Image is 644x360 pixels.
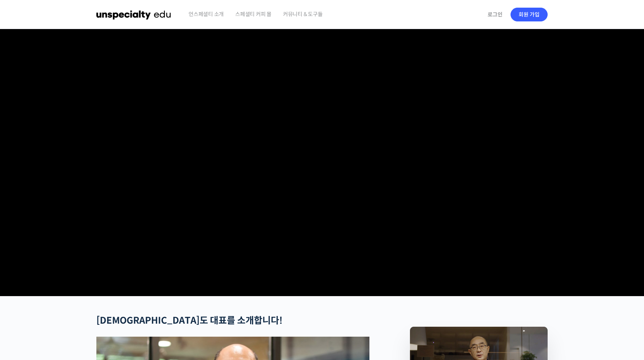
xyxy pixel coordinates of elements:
[96,315,283,326] strong: [DEMOGRAPHIC_DATA]도 대표를 소개합니다!
[511,8,548,21] a: 회원 가입
[483,6,507,23] a: 로그인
